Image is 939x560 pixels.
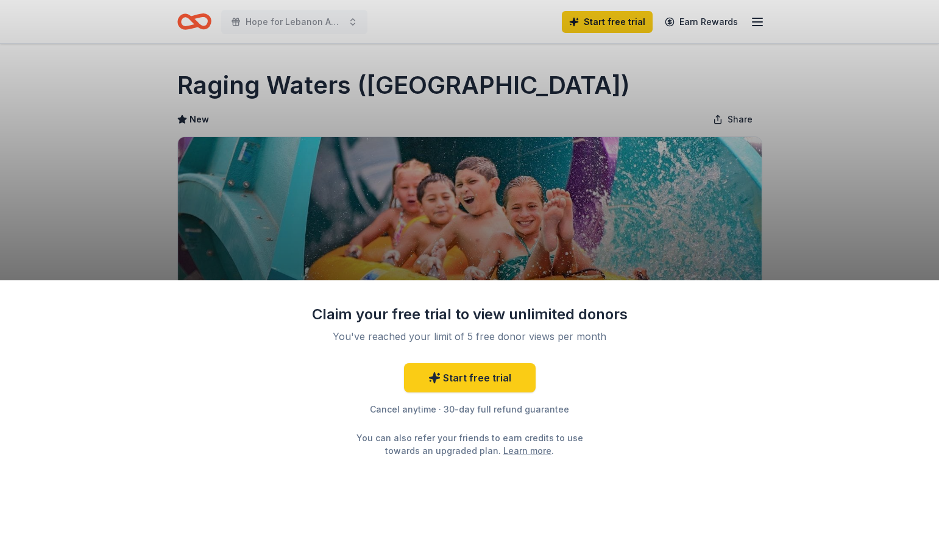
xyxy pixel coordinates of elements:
[345,431,594,457] div: You can also refer your friends to earn credits to use towards an upgraded plan. .
[311,402,628,417] div: Cancel anytime · 30-day full refund guarantee
[503,444,551,457] a: Learn more
[326,329,614,344] div: You've reached your limit of 5 free donor views per month
[311,305,628,324] div: Claim your free trial to view unlimited donors
[404,363,536,392] a: Start free trial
